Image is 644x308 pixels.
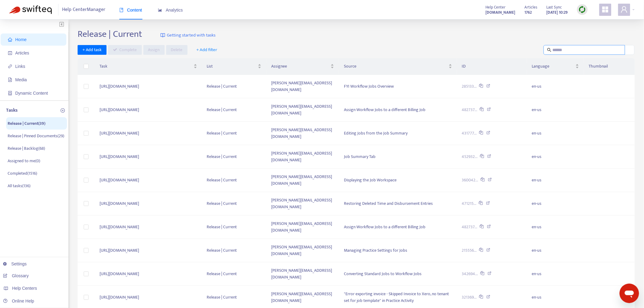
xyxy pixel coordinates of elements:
[271,63,329,70] span: Assignee
[344,270,422,277] span: Converting Standard Jobs to Workflow Jobs
[344,83,394,90] span: FYI Workflow Jobs Overview
[8,133,64,139] p: Release | Pinned Documents ( 29 )
[266,122,339,145] td: [PERSON_NAME][EMAIL_ADDRESS][DOMAIN_NAME]
[602,6,609,13] span: appstore
[108,45,142,55] button: Complete
[462,107,478,113] span: 482737...
[547,48,551,52] span: search
[197,46,218,54] span: + Add filter
[158,8,162,12] span: area-chart
[266,215,339,239] td: [PERSON_NAME][EMAIL_ADDRESS][DOMAIN_NAME]
[202,122,266,145] td: Release | Current
[344,106,425,113] span: Assign Workflow Jobs to a different Billing Job
[527,239,584,262] td: en-us
[78,29,142,40] h2: Release | Current
[344,200,433,207] span: Restoring Deleted Time and Disbursement Entries
[95,262,202,286] td: [URL][DOMAIN_NAME]
[462,271,478,277] span: 342694...
[202,262,266,286] td: Release | Current
[3,273,29,278] a: Glossary
[9,5,52,14] img: Swifteq
[3,299,34,303] a: Online Help
[532,63,574,70] span: Language
[344,130,408,137] span: Editing Jobs from the Job Summary
[486,4,506,11] span: Help Center
[202,145,266,169] td: Release | Current
[61,108,65,113] span: plus-circle
[527,75,584,98] td: en-us
[95,75,202,98] td: [URL][DOMAIN_NAME]
[119,8,142,12] span: Content
[82,47,102,53] span: + Add task
[266,262,339,286] td: [PERSON_NAME][EMAIL_ADDRESS][DOMAIN_NAME]
[462,294,477,301] span: 321369...
[6,107,18,114] p: Tasks
[266,98,339,122] td: [PERSON_NAME][EMAIL_ADDRESS][DOMAIN_NAME]
[266,58,339,75] th: Assignee
[62,4,106,16] span: Help Center Manager
[344,223,425,230] span: Assign Workflow Jobs to a different Billing Job
[95,239,202,262] td: [URL][DOMAIN_NAME]
[584,58,635,75] th: Thumbnail
[462,130,477,137] span: 431777...
[8,78,12,82] span: file-image
[202,58,266,75] th: List
[8,183,30,189] p: All tasks ( 136 )
[344,247,407,254] span: Managing Practice Settings for Jobs
[160,33,165,38] img: image-link
[527,98,584,122] td: en-us
[95,215,202,239] td: [URL][DOMAIN_NAME]
[202,239,266,262] td: Release | Current
[15,91,48,96] span: Dynamic Content
[339,58,457,75] th: Source
[202,75,266,98] td: Release | Current
[344,63,447,70] span: Source
[525,4,537,11] span: Articles
[8,158,40,164] p: Assigned to me ( 0 )
[95,169,202,192] td: [URL][DOMAIN_NAME]
[207,63,257,70] span: List
[527,122,584,145] td: en-us
[95,145,202,169] td: [URL][DOMAIN_NAME]
[8,51,12,55] span: account-book
[192,45,222,55] button: + Add filter
[462,177,478,184] span: 360042...
[527,145,584,169] td: en-us
[525,9,532,16] strong: 1762
[202,192,266,215] td: Release | Current
[462,200,477,207] span: 471215...
[166,45,187,55] button: Delete
[143,45,165,55] button: Assign
[527,215,584,239] td: en-us
[119,8,124,12] span: book
[527,169,584,192] td: en-us
[579,6,586,13] img: sync.dc5367851b00ba804db3.png
[15,64,25,69] span: Links
[95,98,202,122] td: [URL][DOMAIN_NAME]
[202,215,266,239] td: Release | Current
[527,58,584,75] th: Language
[266,169,339,192] td: [PERSON_NAME][EMAIL_ADDRESS][DOMAIN_NAME]
[344,153,376,160] span: Job Summary Tab
[462,224,478,230] span: 482737...
[486,9,516,16] strong: [DOMAIN_NAME]
[486,9,516,16] a: [DOMAIN_NAME]
[8,91,12,95] span: container
[202,169,266,192] td: Release | Current
[344,290,449,304] span: "Error exporting invoice - Skipped Invoice to Xero, no tenant set for job template" in Practice A...
[266,75,339,98] td: [PERSON_NAME][EMAIL_ADDRESS][DOMAIN_NAME]
[100,63,192,70] span: Task
[344,177,397,184] span: Displaying the Job Workspace
[527,262,584,286] td: en-us
[95,58,202,75] th: Task
[158,8,183,12] span: Analytics
[15,77,27,82] span: Media
[620,284,639,303] iframe: Button to launch messaging window
[8,37,12,42] span: home
[95,192,202,215] td: [URL][DOMAIN_NAME]
[266,145,339,169] td: [PERSON_NAME][EMAIL_ADDRESS][DOMAIN_NAME]
[462,247,477,254] span: 215556...
[12,286,37,291] span: Help Centers
[3,261,27,266] a: Settings
[547,9,568,16] strong: [DATE] 10:29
